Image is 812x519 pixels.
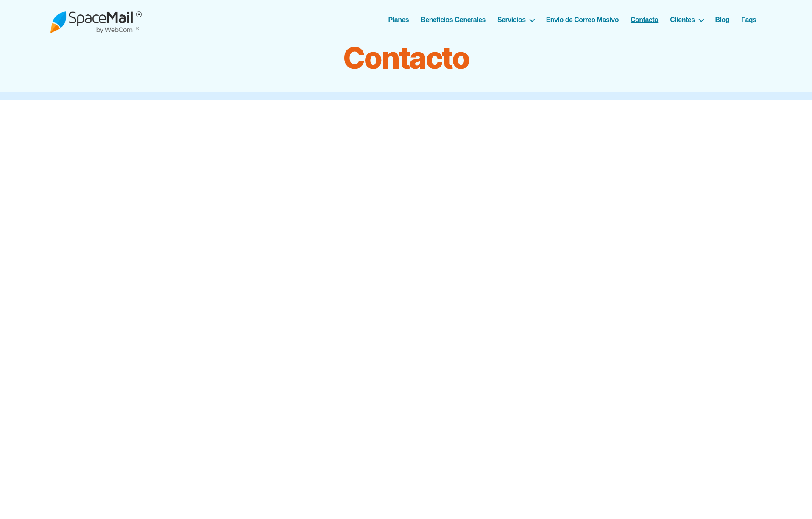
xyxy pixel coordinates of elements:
[50,6,142,33] img: Spacemail
[388,16,409,24] a: Planes
[393,16,762,24] nav: Horizontal
[631,16,658,24] a: Contacto
[715,16,730,24] a: Blog
[670,16,703,24] a: Clientes
[741,16,756,24] a: Faqs
[546,16,619,24] a: Envío de Correo Masivo
[497,16,534,24] a: Servicios
[421,16,486,24] a: Beneficios Generales
[194,41,618,75] h1: Contacto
